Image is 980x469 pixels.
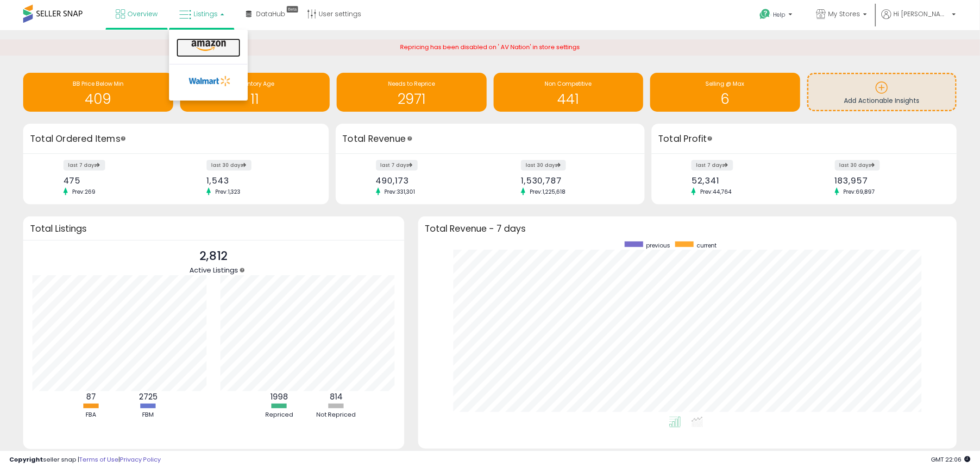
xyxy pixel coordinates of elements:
[30,225,397,232] h3: Total Listings
[882,9,956,30] a: Hi [PERSON_NAME]
[308,411,364,419] div: Not Repriced
[63,411,119,419] div: FBA
[400,43,580,51] span: Repricing has been disabled on ' AV Nation' in store settings
[844,96,920,105] span: Add Actionable Insights
[270,391,288,402] b: 1998
[284,5,301,14] div: Tooltip anchor
[30,133,322,146] h3: Total Ordered Items
[835,160,880,171] label: last 30 days
[760,8,771,20] i: Get Help
[691,160,733,171] label: last 7 days
[185,91,326,107] h1: 11
[28,91,169,107] h1: 409
[23,73,173,112] a: BB Price Below Min 409
[406,134,414,143] div: Tooltip anchor
[211,188,245,196] span: Prev: 1,323
[180,73,330,112] a: Inventory Age 11
[706,134,714,143] div: Tooltip anchor
[207,160,251,171] label: last 30 days
[127,9,157,19] span: Overview
[650,73,800,112] a: Selling @ Max 6
[706,80,745,88] span: Selling @ Max
[773,11,786,19] span: Help
[337,73,487,112] a: Needs to Reprice 2971
[839,188,880,196] span: Prev: 69,897
[343,133,638,146] h3: Total Revenue
[753,1,802,30] a: Help
[9,456,161,464] div: seller snap | |
[238,266,246,274] div: Tooltip anchor
[207,176,312,185] div: 1,543
[521,160,566,171] label: last 30 days
[79,455,119,464] a: Terms of Use
[376,176,483,185] div: 490,173
[86,391,96,402] b: 87
[380,188,420,196] span: Prev: 331,301
[691,176,797,185] div: 52,341
[659,133,950,146] h3: Total Profit
[194,9,218,19] span: Listings
[63,160,105,171] label: last 7 days
[139,391,157,402] b: 2725
[498,91,639,107] h1: 441
[119,134,127,143] div: Tooltip anchor
[236,80,274,88] span: Inventory Age
[835,176,941,185] div: 183,957
[829,9,861,19] span: My Stores
[388,80,435,88] span: Needs to Reprice
[341,91,482,107] h1: 2971
[894,9,949,19] span: Hi [PERSON_NAME]
[330,391,343,402] b: 814
[525,188,570,196] span: Prev: 1,225,618
[251,411,307,419] div: Repriced
[545,80,592,88] span: Non Competitive
[809,74,956,110] a: Add Actionable Insights
[647,241,671,249] span: previous
[494,73,644,112] a: Non Competitive 441
[697,241,717,249] span: current
[189,247,238,265] p: 2,812
[189,265,238,275] span: Active Listings
[655,91,796,107] h1: 6
[120,455,161,464] a: Privacy Policy
[521,176,628,185] div: 1,530,787
[256,9,285,19] span: DataHub
[696,188,736,196] span: Prev: 44,764
[73,80,124,88] span: BB Price Below Min
[120,411,176,419] div: FBM
[63,176,169,185] div: 475
[376,160,418,171] label: last 7 days
[68,188,100,196] span: Prev: 269
[931,455,971,464] span: 2025-10-13 22:06 GMT
[425,225,950,232] h3: Total Revenue - 7 days
[9,455,43,464] strong: Copyright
